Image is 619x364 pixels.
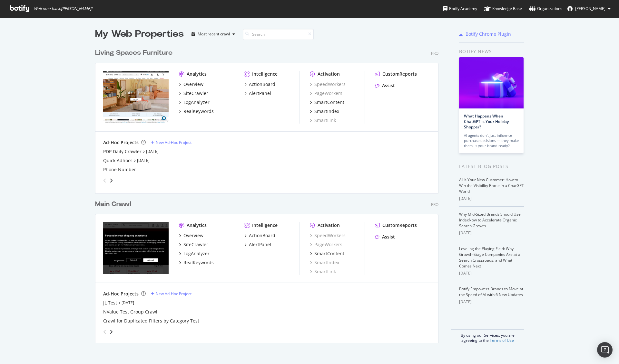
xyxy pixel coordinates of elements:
[103,309,157,315] a: NValue Test Group Crawl
[179,259,214,266] a: RealKeywords
[459,246,520,269] a: Leveling the Playing Field: Why Growth-Stage Companies Are at a Search Crossroads, and What Comes...
[244,241,271,248] a: AlertPanel
[464,133,519,148] div: AI agents don’t just influence purchase decisions — they make them. Is your brand ready?
[562,4,616,14] button: [PERSON_NAME]
[252,222,278,229] div: Intelligence
[179,241,208,248] a: SiteCrawler
[179,99,210,106] a: LogAnalyzer
[375,222,417,229] a: CustomReports
[101,327,109,337] div: angle-left
[484,5,522,12] div: Knowledge Base
[243,29,314,40] input: Search
[310,268,336,275] a: SmartLink
[103,157,133,164] a: Quick Adhocs
[95,48,175,58] a: Living Spaces Furniture
[249,232,275,239] div: ActionBoard
[187,222,207,229] div: Analytics
[183,250,210,257] div: LogAnalyzer
[459,286,523,297] a: Botify Empowers Brands to Move at the Speed of AI with 6 New Updates
[490,338,514,343] a: Terms of Use
[103,148,142,155] div: PDP Daily Crawler
[179,90,208,97] a: SiteCrawler
[183,108,214,115] div: RealKeywords
[459,196,524,201] div: [DATE]
[103,300,117,306] div: JL Test
[179,232,203,239] a: Overview
[529,5,562,12] div: Organizations
[431,51,438,56] div: Pro
[310,241,342,248] a: PageWorkers
[459,211,521,229] a: Why Mid-Sized Brands Should Use IndexNow to Accelerate Organic Search Growth
[459,177,524,194] a: AI Is Your New Customer: How to Win the Visibility Battle in a ChatGPT World
[137,158,150,163] a: [DATE]
[466,31,511,37] div: Botify Chrome Plugin
[318,222,340,229] div: Activation
[244,90,271,97] a: AlertPanel
[310,90,342,97] a: PageWorkers
[310,250,344,257] a: SmartContent
[151,140,192,145] a: New Ad-Hoc Project
[183,241,208,248] div: SiteCrawler
[95,41,444,343] div: grid
[189,29,238,39] button: Most recent crawl
[459,31,511,37] a: Botify Chrome Plugin
[103,71,169,123] img: livingspaces.com
[103,222,169,274] img: johnlewis.com
[310,99,344,106] a: SmartContent
[451,329,524,343] div: By using our Services, you are agreeing to the
[314,99,344,106] div: SmartContent
[375,234,395,240] a: Assist
[179,81,203,88] a: Overview
[252,71,278,77] div: Intelligence
[310,232,346,239] a: SpeedWorkers
[103,291,139,297] div: Ad-Hoc Projects
[198,32,230,36] div: Most recent crawl
[101,175,109,186] div: angle-left
[249,90,271,97] div: AlertPanel
[375,82,395,89] a: Assist
[459,299,524,305] div: [DATE]
[597,342,613,358] div: Open Intercom Messenger
[431,202,438,207] div: Pro
[459,57,524,108] img: What Happens When ChatGPT Is Your Holiday Shopper?
[318,71,340,77] div: Activation
[109,329,113,335] div: angle-right
[314,250,344,257] div: SmartContent
[95,48,172,58] div: Living Spaces Furniture
[122,300,134,305] a: [DATE]
[310,259,339,266] div: SmartIndex
[95,200,134,209] a: Main Crawl
[183,232,203,239] div: Overview
[183,81,203,88] div: Overview
[314,108,339,115] div: SmartIndex
[34,6,92,11] span: Welcome back, [PERSON_NAME] !
[382,234,395,240] div: Assist
[443,5,477,12] div: Botify Academy
[464,113,509,130] a: What Happens When ChatGPT Is Your Holiday Shopper?
[244,232,275,239] a: ActionBoard
[146,149,159,154] a: [DATE]
[310,117,336,124] a: SmartLink
[179,108,214,115] a: RealKeywords
[95,28,184,41] div: My Web Properties
[249,81,275,88] div: ActionBoard
[103,318,199,324] a: Crawl for Duplicated Filters by Category Test
[459,270,524,276] div: [DATE]
[249,241,271,248] div: AlertPanel
[179,250,210,257] a: LogAnalyzer
[244,81,275,88] a: ActionBoard
[382,82,395,89] div: Assist
[103,139,139,146] div: Ad-Hoc Projects
[382,222,417,229] div: CustomReports
[459,230,524,236] div: [DATE]
[459,48,524,55] div: Botify news
[375,71,417,77] a: CustomReports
